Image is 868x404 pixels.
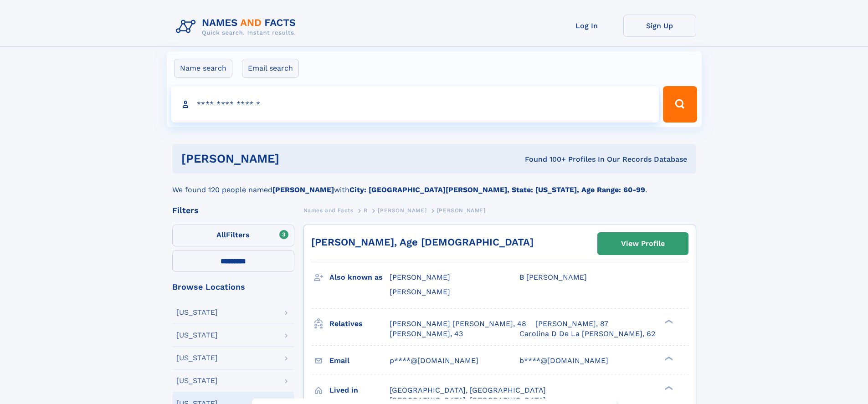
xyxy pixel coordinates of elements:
img: Logo Names and Facts [172,15,303,39]
a: [PERSON_NAME] [PERSON_NAME], 48 [390,319,526,329]
h3: Lived in [329,383,390,398]
label: Filters [172,225,294,246]
a: Sign Up [623,15,696,37]
div: View Profile [621,233,665,254]
div: We found 120 people named with . [172,174,696,195]
button: Search Button [663,86,697,123]
a: Carolina D De La [PERSON_NAME], 62 [519,329,655,339]
div: Browse Locations [172,283,294,291]
h3: Also known as [329,270,390,285]
a: [PERSON_NAME], 87 [535,319,608,329]
div: ❯ [663,385,673,391]
b: [PERSON_NAME] [272,185,334,194]
a: Names and Facts [303,205,354,216]
a: [PERSON_NAME], Age [DEMOGRAPHIC_DATA] [311,236,534,248]
span: [PERSON_NAME] [437,207,486,214]
a: R [364,205,368,216]
span: [PERSON_NAME] [378,207,426,214]
label: Name search [174,59,232,78]
div: ❯ [663,355,673,361]
div: Found 100+ Profiles In Our Records Database [402,154,687,164]
span: [PERSON_NAME] [390,287,450,296]
span: [PERSON_NAME] [390,273,450,281]
a: [PERSON_NAME] [378,205,426,216]
div: [US_STATE] [176,332,218,339]
b: City: [GEOGRAPHIC_DATA][PERSON_NAME], State: [US_STATE], Age Range: 60-99 [349,185,645,194]
a: [PERSON_NAME], 43 [390,329,463,339]
div: ❯ [663,318,673,324]
div: [US_STATE] [176,309,218,316]
span: All [216,230,226,239]
div: [US_STATE] [176,377,218,384]
label: Email search [242,59,299,78]
input: search input [171,86,659,123]
span: R [364,207,368,214]
div: [US_STATE] [176,354,218,362]
span: B [PERSON_NAME] [519,273,587,281]
div: Filters [172,206,294,215]
span: [GEOGRAPHIC_DATA], [GEOGRAPHIC_DATA] [390,386,546,394]
h1: [PERSON_NAME] [181,153,402,164]
a: View Profile [598,233,688,255]
h3: Relatives [329,316,390,332]
h3: Email [329,353,390,368]
a: Log In [550,15,623,37]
